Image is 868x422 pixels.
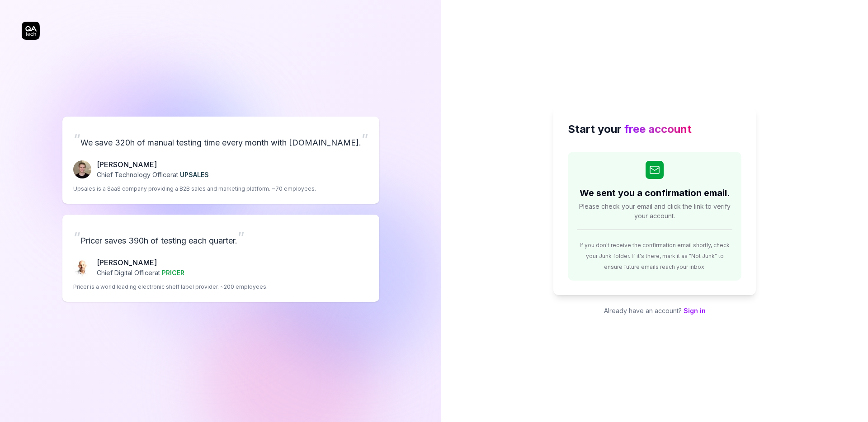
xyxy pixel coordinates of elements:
[73,127,368,152] p: We save 320h of manual testing time every month with [DOMAIN_NAME].
[580,242,730,270] span: If you don't receive the confirmation email shortly, check your Junk folder. If it's there, mark ...
[624,122,692,136] span: free account
[73,228,80,248] span: “
[577,202,732,220] span: Please check your email and click the link to verify your account.
[361,130,368,150] span: ”
[162,269,184,277] span: PRICER
[180,171,209,178] span: UPSALES
[73,258,91,277] img: Chris Chalkitis
[237,228,245,248] span: ”
[568,121,741,137] h2: Start your
[553,306,756,315] p: Already have an account?
[73,283,268,291] p: Pricer is a world leading electronic shelf label provider. ~200 employees.
[97,268,184,277] p: Chief Digital Officer at
[73,130,80,150] span: “
[97,170,209,179] p: Chief Technology Officer at
[73,160,91,178] img: Fredrik Seidl
[684,307,706,314] a: Sign in
[580,186,730,200] h2: We sent you a confirmation email.
[73,185,316,193] p: Upsales is a SaaS company providing a B2B sales and marketing platform. ~70 employees.
[73,225,368,250] p: Pricer saves 390h of testing each quarter.
[97,159,209,170] p: [PERSON_NAME]
[97,257,184,268] p: [PERSON_NAME]
[62,215,379,302] a: “Pricer saves 390h of testing each quarter.”Chris Chalkitis[PERSON_NAME]Chief Digital Officerat P...
[62,117,379,204] a: “We save 320h of manual testing time every month with [DOMAIN_NAME].”Fredrik Seidl[PERSON_NAME]Ch...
